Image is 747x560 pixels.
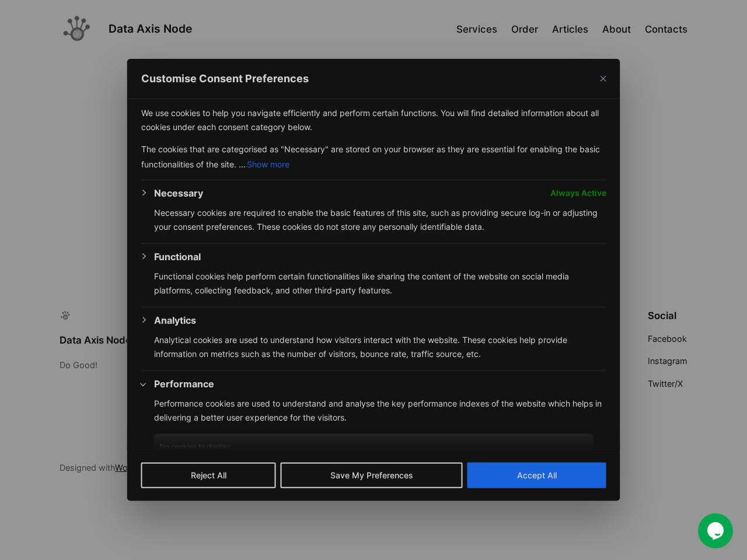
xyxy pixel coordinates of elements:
[141,106,606,134] p: We use cookies to help you navigate efficiently and perform certain functions. You will find deta...
[246,156,291,173] button: Show more
[141,72,309,86] span: Customise Consent Preferences
[601,76,606,82] button: [cky_preference_close_label]
[141,463,276,488] button: Reject All
[154,333,606,361] p: Analytical cookies are used to understand how visitors interact with the website. These cookies h...
[601,76,606,82] img: Close
[281,463,463,488] button: Save My Preferences
[550,186,606,200] span: Always Active
[698,513,735,548] iframe: chat widget
[154,186,203,200] button: Necessary
[154,313,196,327] button: Analytics
[154,250,201,264] button: Functional
[141,142,606,173] p: The cookies that are categorised as "Necessary" are stored on your browser as they are essential ...
[154,397,606,425] p: Performance cookies are used to understand and analyse the key performance indexes of the website...
[154,269,606,297] p: Functional cookies help perform certain functionalities like sharing the content of the website o...
[154,377,214,391] button: Performance
[127,59,620,501] div: Customise Consent Preferences
[467,463,606,488] button: Accept All
[154,206,606,234] p: Necessary cookies are required to enable the basic features of this site, such as providing secur...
